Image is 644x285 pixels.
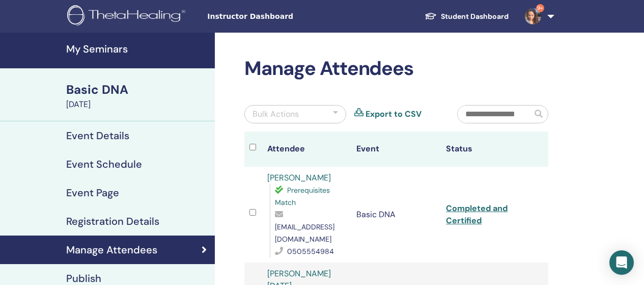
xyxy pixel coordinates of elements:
[66,43,209,55] h4: My Seminars
[244,57,548,81] h2: Manage Attendees
[66,187,119,199] h4: Event Page
[446,203,508,226] a: Completed and Certified
[525,8,541,24] img: default.jpg
[66,158,142,170] h4: Event Schedule
[416,7,517,26] a: Student Dashboard
[287,247,334,256] span: 0505554984
[366,108,422,120] a: Export to CSV
[536,4,544,12] span: 9+
[66,98,209,111] div: [DATE]
[66,215,159,227] h4: Registration Details
[425,12,437,20] img: graduation-cap-white.svg
[67,5,189,28] img: logo.png
[351,167,441,263] td: Basic DNA
[66,81,209,98] div: Basic DNA
[441,132,530,167] th: Status
[60,81,215,111] a: Basic DNA[DATE]
[351,132,441,167] th: Event
[275,222,334,244] span: [EMAIL_ADDRESS][DOMAIN_NAME]
[609,250,634,275] div: Open Intercom Messenger
[275,186,330,207] span: Prerequisites Match
[66,129,129,142] h4: Event Details
[66,244,157,256] h4: Manage Attendees
[262,132,352,167] th: Attendee
[253,108,299,120] div: Bulk Actions
[267,172,331,183] a: [PERSON_NAME]
[66,272,101,284] h4: Publish
[207,11,360,22] span: Instructor Dashboard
